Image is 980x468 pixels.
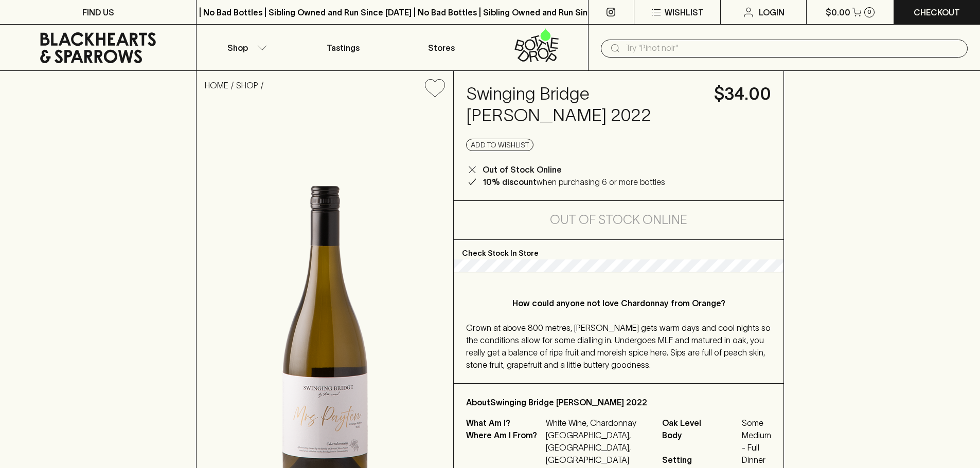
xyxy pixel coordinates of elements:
button: Add to wishlist [421,75,449,101]
p: Wishlist [665,6,704,18]
p: Check Stock In Store [454,240,783,259]
a: Tastings [294,25,392,70]
p: Shop [227,42,248,54]
span: Oak Level [662,417,739,429]
p: Where Am I From? [466,429,543,466]
span: Grown at above 800 metres, [PERSON_NAME] gets warm days and cool nights so the conditions allow f... [466,323,771,369]
h4: Swinging Bridge [PERSON_NAME] 2022 [466,83,702,126]
span: Medium - Full [742,429,771,454]
a: Stores [393,25,490,70]
p: Stores [428,42,455,54]
p: 0 [867,9,871,15]
p: About Swinging Bridge [PERSON_NAME] 2022 [466,396,771,408]
b: 10% discount [483,177,537,186]
button: Shop [197,25,294,70]
a: HOME [205,81,228,90]
button: Add to wishlist [466,139,533,151]
span: Body [662,429,739,454]
input: Try "Pinot noir" [626,40,959,57]
p: when purchasing 6 or more bottles [483,176,665,188]
span: Some [742,417,771,429]
p: White Wine, Chardonnay [546,417,650,429]
p: Login [759,6,785,18]
p: FIND US [82,6,114,18]
p: [GEOGRAPHIC_DATA], [GEOGRAPHIC_DATA], [GEOGRAPHIC_DATA] [546,429,650,466]
h4: $34.00 [714,83,771,105]
p: Checkout [914,6,960,18]
p: Out of Stock Online [483,163,562,176]
h5: Out of Stock Online [550,212,687,228]
a: SHOP [236,81,258,90]
p: How could anyone not love Chardonnay from Orange? [487,297,751,309]
p: $0.00 [826,6,850,18]
p: Tastings [327,42,360,54]
p: What Am I? [466,417,543,429]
